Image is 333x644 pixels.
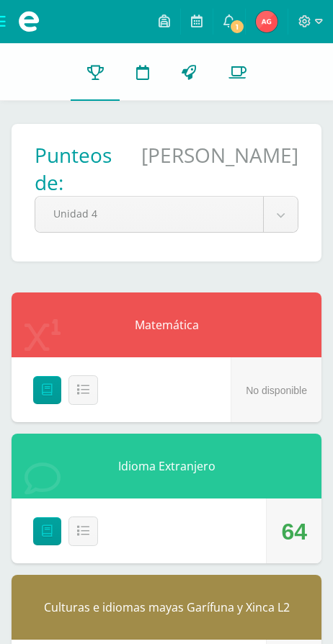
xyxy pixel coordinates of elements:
div: Culturas e idiomas mayas Garífuna y Xinca L2 [12,575,321,640]
h1: [PERSON_NAME] [141,141,298,196]
div: Idioma Extranjero [12,434,321,498]
a: Unidad 4 [35,197,298,232]
span: 1 [229,19,245,35]
div: Matemática [12,292,321,357]
div: 64 [281,499,307,564]
img: d91f9285f26de701cbe520ecbdca7608.png [256,11,277,32]
h1: Punteos de: [35,141,141,196]
span: No disponible [246,385,307,396]
span: Unidad 4 [53,197,245,231]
